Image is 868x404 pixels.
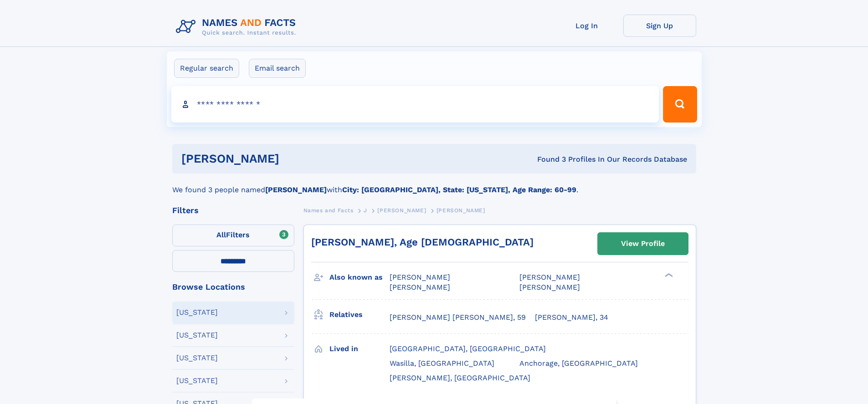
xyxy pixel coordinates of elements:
[377,205,426,216] a: [PERSON_NAME]
[390,283,450,291] span: [PERSON_NAME]
[181,153,408,164] h1: [PERSON_NAME]
[437,207,485,214] span: [PERSON_NAME]
[390,373,530,382] span: [PERSON_NAME], [GEOGRAPHIC_DATA]
[663,86,697,123] button: Search Button
[311,236,534,248] a: [PERSON_NAME], Age [DEMOGRAPHIC_DATA]
[176,354,218,362] div: [US_STATE]
[364,205,367,216] a: J
[303,205,354,216] a: Names and Facts
[216,230,226,239] span: All
[550,15,623,37] a: Log In
[329,341,390,357] h3: Lived in
[598,233,688,255] a: View Profile
[535,312,608,322] a: [PERSON_NAME], 34
[172,15,303,39] img: Logo Names and Facts
[329,307,390,322] h3: Relatives
[623,15,696,37] a: Sign Up
[519,273,580,281] span: [PERSON_NAME]
[176,377,218,384] div: [US_STATE]
[621,233,665,254] div: View Profile
[172,206,294,215] div: Filters
[364,207,367,214] span: J
[342,185,576,194] b: City: [GEOGRAPHIC_DATA], State: [US_STATE], Age Range: 60-99
[390,273,450,281] span: [PERSON_NAME]
[390,312,526,322] a: [PERSON_NAME] [PERSON_NAME], 59
[172,283,294,291] div: Browse Locations
[663,272,673,278] div: ❯
[176,309,218,316] div: [US_STATE]
[265,185,327,194] b: [PERSON_NAME]
[172,225,294,246] label: Filters
[172,174,696,195] div: We found 3 people named with .
[390,359,494,368] span: Wasilla, [GEOGRAPHIC_DATA]
[249,59,306,78] label: Email search
[329,270,390,285] h3: Also known as
[176,332,218,339] div: [US_STATE]
[519,359,638,368] span: Anchorage, [GEOGRAPHIC_DATA]
[174,59,239,78] label: Regular search
[390,344,546,353] span: [GEOGRAPHIC_DATA], [GEOGRAPHIC_DATA]
[519,283,580,291] span: [PERSON_NAME]
[408,154,687,164] div: Found 3 Profiles In Our Records Database
[377,207,426,214] span: [PERSON_NAME]
[171,86,659,123] input: search input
